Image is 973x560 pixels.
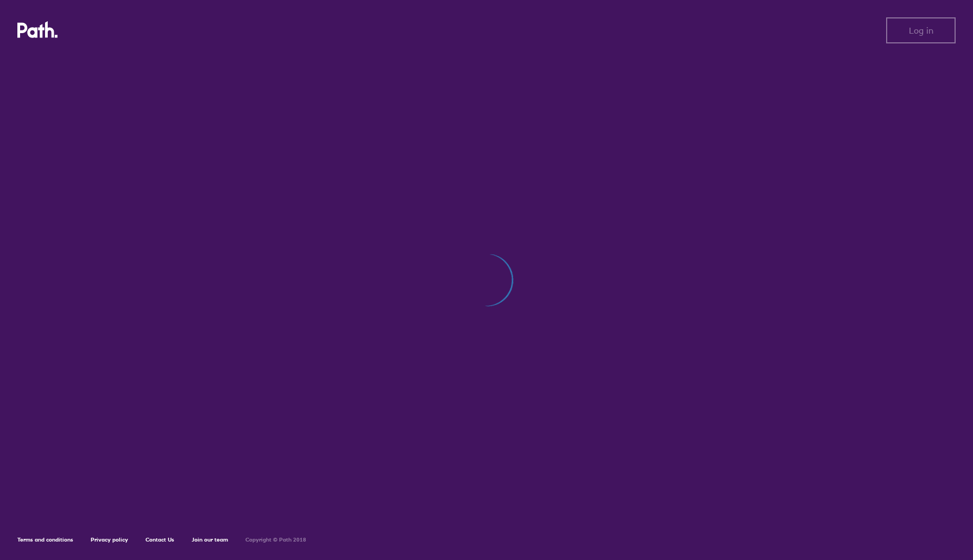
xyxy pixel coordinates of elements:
[17,536,73,543] a: Terms and conditions
[886,17,956,43] button: Log in
[909,26,933,35] span: Log in
[91,536,128,543] a: Privacy policy
[245,537,306,543] h6: Copyright © Path 2018
[146,536,174,543] a: Contact Us
[192,536,228,543] a: Join our team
